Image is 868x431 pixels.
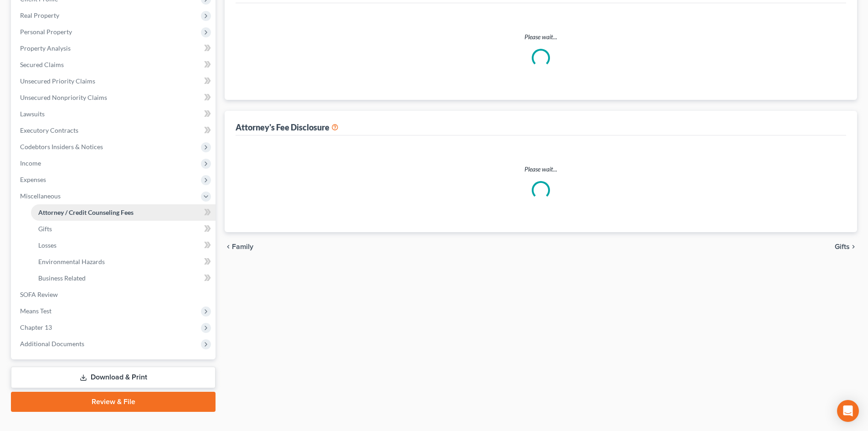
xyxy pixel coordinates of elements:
span: Gifts [38,225,52,233]
a: Attorney / Credit Counseling Fees [31,204,216,221]
span: Expenses [20,176,46,183]
span: Means Test [20,307,51,315]
a: Property Analysis [13,40,216,57]
span: Codebtors Insiders & Notices [20,143,103,151]
a: SOFA Review [13,286,216,303]
a: Gifts [31,221,216,237]
i: chevron_right [850,243,857,250]
a: Losses [31,237,216,254]
span: Family [232,243,253,250]
span: Additional Documents [20,340,84,348]
span: Chapter 13 [20,323,52,331]
a: Environmental Hazards [31,254,216,270]
span: Unsecured Nonpriority Claims [20,93,107,101]
a: Review & File [11,392,216,412]
span: Secured Claims [20,61,64,68]
a: Executory Contracts [13,122,216,139]
span: Income [20,159,41,167]
div: Open Intercom Messenger [837,400,859,422]
a: Download & Print [11,367,216,388]
a: Unsecured Priority Claims [13,73,216,89]
span: Business Related [38,274,86,282]
button: Gifts chevron_right [835,243,857,250]
div: Attorney's Fee Disclosure [236,122,339,133]
a: Business Related [31,270,216,286]
a: Secured Claims [13,57,216,73]
span: Environmental Hazards [38,258,105,265]
button: chevron_left Family [225,243,253,250]
p: Please wait... [243,165,839,174]
span: Unsecured Priority Claims [20,77,95,85]
a: Unsecured Nonpriority Claims [13,89,216,106]
span: Losses [38,241,56,249]
span: Attorney / Credit Counseling Fees [38,208,134,216]
span: Property Analysis [20,44,71,52]
span: Personal Property [20,28,72,36]
span: Executory Contracts [20,126,78,134]
p: Please wait... [243,32,839,42]
span: SOFA Review [20,291,58,298]
span: Lawsuits [20,110,45,118]
span: Gifts [835,243,850,250]
a: Lawsuits [13,106,216,122]
span: Miscellaneous [20,192,61,200]
span: Real Property [20,11,59,19]
i: chevron_left [225,243,232,250]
